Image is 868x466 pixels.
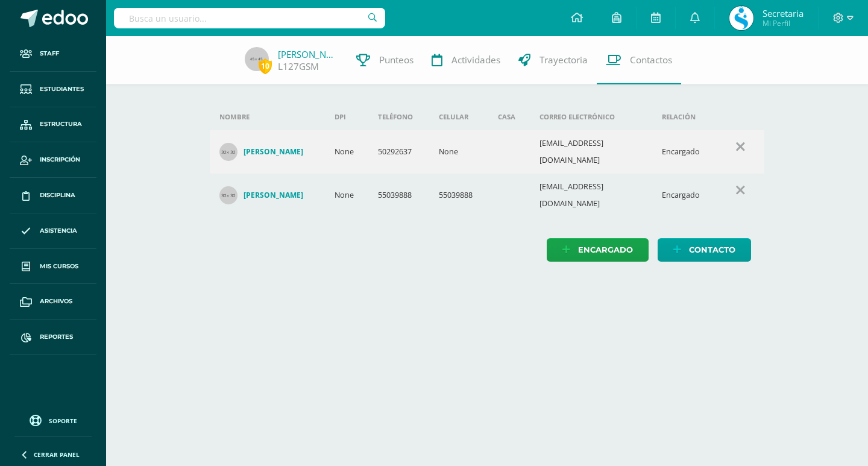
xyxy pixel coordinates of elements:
[578,239,633,261] span: Encargado
[219,186,316,204] a: [PERSON_NAME]
[368,104,429,130] th: Teléfono
[244,147,303,157] h4: [PERSON_NAME]
[278,48,338,60] a: [PERSON_NAME]
[658,238,751,262] a: Contacto
[210,104,325,130] th: Nombre
[325,130,368,174] td: None
[597,36,681,84] a: Contactos
[689,239,735,261] span: Contacto
[40,49,59,58] span: Staff
[652,104,716,130] th: Relación
[10,284,96,320] a: Archivos
[509,36,597,84] a: Trayectoria
[40,119,82,129] span: Estructura
[244,190,303,200] h4: [PERSON_NAME]
[429,174,489,217] td: 55039888
[278,60,319,73] a: L127GSM
[325,104,368,130] th: DPI
[10,107,96,143] a: Estructura
[530,104,653,130] th: Correo electrónico
[40,155,80,165] span: Inscripción
[347,36,423,84] a: Punteos
[40,226,77,236] span: Asistencia
[245,47,269,71] img: 45x45
[40,297,72,306] span: Archivos
[652,174,716,217] td: Encargado
[34,450,80,459] span: Cerrar panel
[219,143,237,161] img: 30x30
[539,54,588,66] span: Trayectoria
[429,104,489,130] th: Celular
[729,6,753,30] img: 7ca4a2cca2c7d0437e787d4b01e06a03.png
[219,186,237,204] img: 30x30
[10,72,96,107] a: Estudiantes
[114,8,385,28] input: Busca un usuario...
[40,84,84,94] span: Estudiantes
[368,174,429,217] td: 55039888
[259,58,272,74] span: 10
[10,249,96,285] a: Mis cursos
[763,7,804,19] span: Secretaria
[547,238,649,262] a: Encargado
[10,36,96,72] a: Staff
[10,213,96,249] a: Asistencia
[530,130,653,174] td: [EMAIL_ADDRESS][DOMAIN_NAME]
[530,174,653,217] td: [EMAIL_ADDRESS][DOMAIN_NAME]
[652,130,716,174] td: Encargado
[14,412,92,428] a: Soporte
[40,262,78,271] span: Mis cursos
[379,54,414,66] span: Punteos
[423,36,509,84] a: Actividades
[630,54,672,66] span: Contactos
[763,18,804,28] span: Mi Perfil
[40,332,73,342] span: Reportes
[451,54,500,66] span: Actividades
[10,178,96,213] a: Disciplina
[40,190,75,200] span: Disciplina
[219,143,316,161] a: [PERSON_NAME]
[10,142,96,178] a: Inscripción
[10,320,96,355] a: Reportes
[368,130,429,174] td: 50292637
[429,130,489,174] td: None
[488,104,529,130] th: Casa
[325,174,368,217] td: None
[49,417,77,425] span: Soporte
